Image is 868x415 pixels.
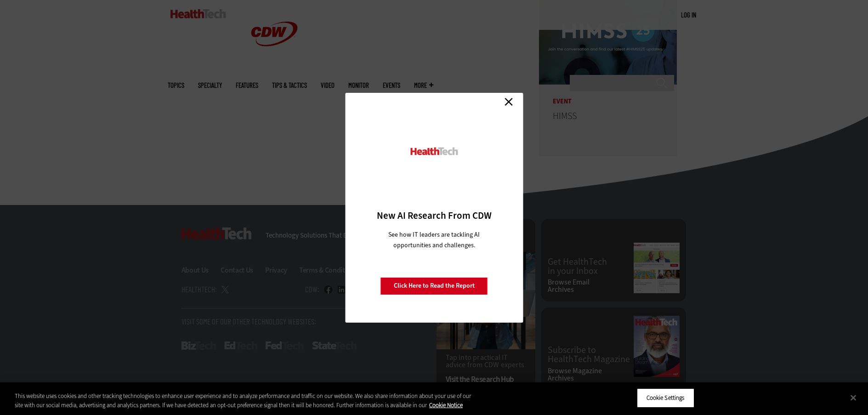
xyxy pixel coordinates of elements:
[502,95,516,109] a: Close
[843,387,863,408] button: Close
[429,401,463,409] a: More information about your privacy
[361,209,507,222] h3: New AI Research From CDW
[377,229,491,250] p: See how IT leaders are tackling AI opportunities and challenges.
[637,388,694,408] button: Cookie Settings
[15,392,477,409] div: This website uses cookies and other tracking technologies to enhance user experience and to analy...
[409,147,459,156] img: HealthTech_0.png
[380,277,488,295] a: Click Here to Read the Report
